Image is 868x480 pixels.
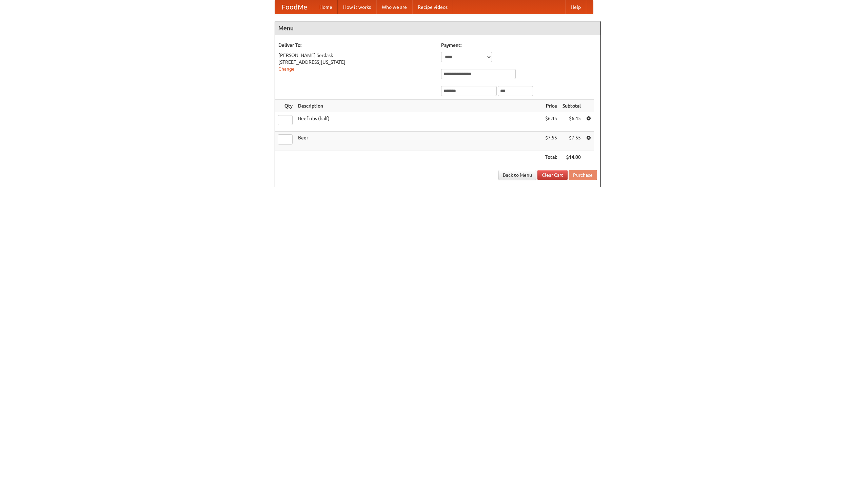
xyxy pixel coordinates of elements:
td: Beer [295,132,542,151]
td: $6.45 [560,112,584,132]
td: $7.55 [542,132,560,151]
a: Recipe videos [412,0,453,14]
a: Clear Cart [537,170,568,180]
div: [PERSON_NAME] Serdask [278,52,434,59]
td: $7.55 [560,132,584,151]
h5: Payment: [441,42,597,49]
button: Purchase [569,170,597,180]
th: Subtotal [560,100,584,112]
th: $14.00 [560,151,584,164]
a: Home [314,0,338,14]
div: [STREET_ADDRESS][US_STATE] [278,59,434,65]
a: How it works [338,0,376,14]
th: Description [295,100,542,112]
h5: Deliver To: [278,42,434,49]
a: FoodMe [275,0,314,14]
td: $6.45 [542,112,560,132]
a: Back to Menu [498,170,536,180]
th: Total: [542,151,560,164]
td: Beef ribs (half) [295,112,542,132]
a: Change [278,66,295,72]
h4: Menu [275,21,600,35]
a: Who we are [376,0,412,14]
th: Qty [275,100,295,112]
a: Help [565,0,586,14]
th: Price [542,100,560,112]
